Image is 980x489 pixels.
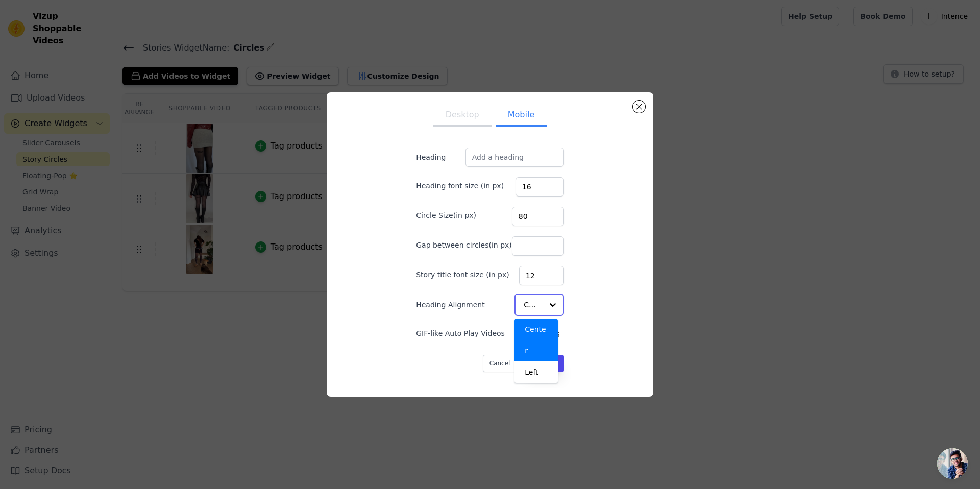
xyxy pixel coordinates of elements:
[416,210,476,221] label: Circle Size(in px)
[416,328,505,338] label: GIF-like Auto Play Videos
[416,152,465,162] label: Heading
[496,105,547,127] button: Mobile
[433,105,492,127] button: Desktop
[416,181,504,191] label: Heading font size (in px)
[514,361,558,383] div: Left
[416,240,512,250] label: Gap between circles(in px)
[514,319,558,361] div: Center
[633,101,645,113] button: Close modal
[465,148,564,167] input: Add a heading
[547,328,560,340] span: Yes
[416,270,509,280] label: Story title font size (in px)
[483,355,517,372] button: Cancel
[937,448,968,479] a: Ouvrir le chat
[416,300,486,310] label: Heading Alignment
